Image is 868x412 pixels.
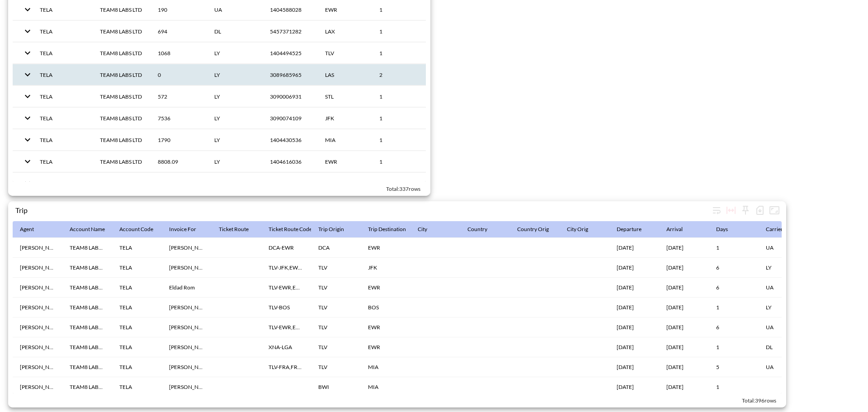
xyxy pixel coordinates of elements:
[361,337,410,357] th: EWR
[467,224,487,235] div: Country
[93,64,151,85] th: TEAM8 LABS LTD
[372,173,426,194] th: 1
[263,21,318,42] th: 5457371282
[759,258,808,278] th: LY
[666,224,683,235] div: Arrival
[162,298,212,317] th: Roy Eldshtein
[318,151,372,172] th: EWR
[151,151,207,172] th: 8808.09
[263,64,318,85] th: 3089685965
[62,258,112,278] th: TEAM8 LABS LTD
[666,224,694,235] span: Arrival
[33,64,92,85] th: TELA
[162,278,212,298] th: Eldad Rom
[20,45,35,61] button: expand row
[263,173,318,194] th: 1404795987
[724,203,738,218] div: Toggle table layout between fixed and auto (default: auto)
[13,337,62,357] th: Ran Halewa
[13,238,62,258] th: Avi Avitan
[62,317,112,337] th: TEAM8 LABS LTD
[709,238,759,258] th: 1
[759,238,808,258] th: UA
[169,224,196,235] div: Invoice For
[261,298,311,317] th: TLV-BOS
[517,224,549,235] div: Country Orig
[361,258,410,278] th: JFK
[33,129,92,151] th: TELA
[361,357,410,377] th: MIA
[709,278,759,298] th: 6
[207,108,263,129] th: LY
[318,21,372,42] th: LAX
[318,86,372,107] th: STL
[361,278,410,298] th: EWR
[20,224,46,235] span: Agent
[162,377,212,397] th: Anne Neuberger
[311,317,361,337] th: TLV
[311,357,361,377] th: TLV
[162,238,212,258] th: Baruch Marcianogilburd
[33,108,92,129] th: TELA
[767,203,782,218] button: Fullscreen
[33,151,92,172] th: TELA
[659,278,709,298] th: 12/12/2025
[33,21,92,42] th: TELA
[261,238,311,258] th: DCA-EWR
[709,377,759,397] th: 1
[112,258,162,278] th: TELA
[13,258,62,278] th: Avi Avitan
[13,298,62,317] th: Avi Avitan
[372,43,426,64] th: 1
[62,298,112,317] th: TEAM8 LABS LTD
[112,357,162,377] th: TELA
[169,224,208,235] span: Invoice For
[263,86,318,107] th: 3090006931
[386,185,420,192] span: Total: 337 rows
[207,21,263,42] th: DL
[119,224,165,235] span: Account Code
[372,86,426,107] th: 1
[13,317,62,337] th: Avi Avitan
[33,86,92,107] th: TELA
[70,224,105,235] div: Account Name
[151,129,207,151] th: 1790
[609,377,659,397] th: 12/06/2025
[311,238,361,258] th: DCA
[318,64,372,85] th: LAS
[659,258,709,278] th: 01/08/2025
[13,357,62,377] th: Avi Avitan
[318,173,372,194] th: MIA
[20,2,35,17] button: expand row
[263,151,318,172] th: 1404616036
[62,337,112,357] th: TEAM8 LABS LTD
[659,298,709,317] th: 28/06/2026
[567,224,600,235] span: City Orig
[20,175,35,191] button: expand row
[207,151,263,172] th: LY
[609,317,659,337] th: 10/08/2025
[372,129,426,151] th: 1
[162,357,212,377] th: Assafshmuel Mischari
[62,238,112,258] th: TEAM8 LABS LTD
[709,317,759,337] th: 6
[311,337,361,357] th: TLV
[766,224,783,235] div: Carrier
[20,89,35,104] button: expand row
[659,377,709,397] th: 12/06/2025
[93,108,151,129] th: TEAM8 LABS LTD
[311,278,361,298] th: TLV
[759,357,808,377] th: UA
[112,317,162,337] th: TELA
[467,224,499,235] span: Country
[567,224,588,235] div: City Orig
[361,238,410,258] th: EWR
[20,132,35,147] button: expand row
[20,110,35,126] button: expand row
[716,224,728,235] div: Days
[112,377,162,397] th: TELA
[93,43,151,64] th: TEAM8 LABS LTD
[759,337,808,357] th: DL
[20,154,35,169] button: expand row
[709,357,759,377] th: 5
[13,278,62,298] th: Avi Avitan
